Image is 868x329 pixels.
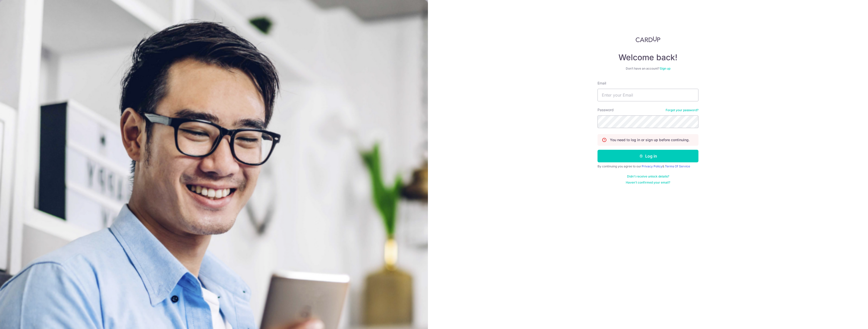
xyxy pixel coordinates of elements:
[598,89,698,101] input: Enter your Email
[626,181,670,185] a: Haven't confirmed your email?
[598,164,698,168] div: By continuing you agree to our &
[598,52,698,63] h4: Welcome back!
[642,164,662,168] a: Privacy Policy
[665,164,690,168] a: Terms Of Service
[598,150,698,162] button: Log in
[627,174,669,178] a: Didn't receive unlock details?
[660,67,670,70] a: Sign up
[666,108,698,112] a: Forgot your password?
[610,137,690,142] p: You need to log in or sign up before continuing.
[636,36,660,42] img: CardUp Logo
[598,107,614,112] label: Password
[598,81,606,86] label: Email
[598,67,698,71] div: Don’t have an account?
